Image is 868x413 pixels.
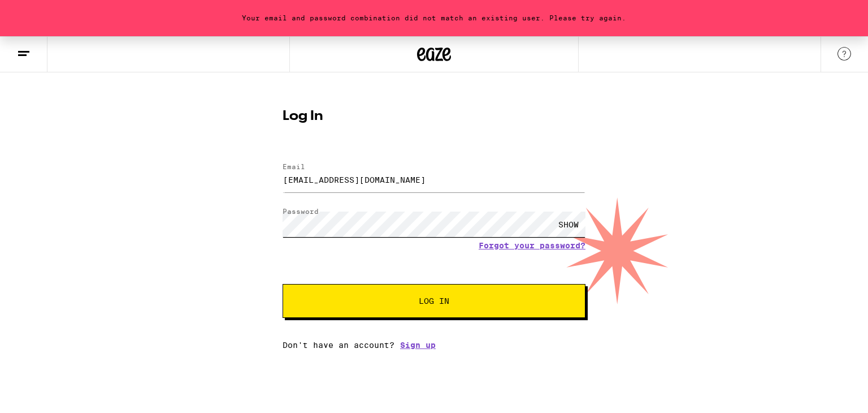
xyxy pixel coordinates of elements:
a: Forgot your password? [479,241,585,250]
div: SHOW [552,212,585,237]
span: Log In [419,297,449,305]
button: Log In [283,284,585,318]
a: Sign up [400,341,436,350]
h1: Log In [283,110,585,123]
div: Don't have an account? [283,341,585,350]
label: Password [283,208,319,215]
span: Hi. Need any help? [7,8,81,17]
input: Email [283,167,585,192]
label: Email [283,163,305,170]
